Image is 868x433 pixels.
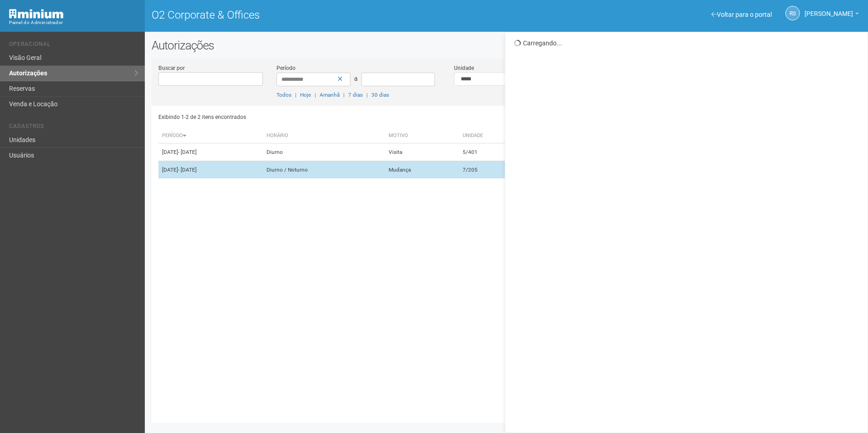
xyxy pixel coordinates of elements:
td: 5/401 [459,143,528,161]
span: - [DATE] [178,149,197,155]
div: Painel do Administrador [9,19,138,27]
td: [DATE] [158,143,263,161]
a: Hoje [300,92,311,98]
th: Unidade [459,128,528,143]
div: Carregando... [514,39,861,47]
img: Minium [9,9,64,19]
a: 7 dias [348,92,363,98]
th: Motivo [385,128,459,143]
span: - [DATE] [178,167,197,173]
td: Visita [385,143,459,161]
li: Cadastros [9,123,138,133]
a: Voltar para o portal [711,11,772,18]
span: Rayssa Soares Ribeiro [804,1,853,17]
li: Operacional [9,41,138,50]
label: Unidade [454,64,474,72]
label: Período [276,64,296,72]
h1: O2 Corporate & Offices [152,9,500,21]
a: [PERSON_NAME] [804,11,859,19]
div: Exibindo 1-2 de 2 itens encontrados [158,110,504,124]
td: Diurno / Noturno [263,161,385,179]
span: | [315,92,316,98]
span: | [366,92,368,98]
h2: Autorizações [152,39,861,52]
span: | [343,92,345,98]
a: 30 dias [371,92,389,98]
th: Período [158,128,263,143]
th: Horário [263,128,385,143]
a: Amanhã [320,92,340,98]
td: 7/205 [459,161,528,179]
a: RS [785,6,800,20]
span: | [295,92,296,98]
td: Diurno [263,143,385,161]
a: Todos [276,92,291,98]
span: a [354,75,358,82]
td: Mudança [385,161,459,179]
label: Buscar por [158,64,185,72]
td: [DATE] [158,161,263,179]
